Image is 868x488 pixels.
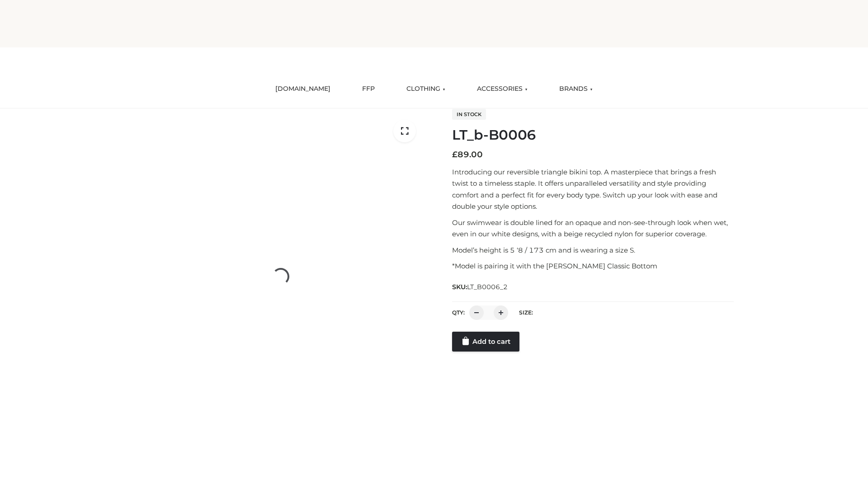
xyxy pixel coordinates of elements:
a: FFP [355,79,382,99]
p: Introducing our reversible triangle bikini top. A masterpiece that brings a fresh twist to a time... [452,166,734,212]
a: [DOMAIN_NAME] [269,79,337,99]
a: Add to cart [452,332,519,352]
a: ACCESSORIES [470,79,534,99]
p: Model’s height is 5 ‘8 / 173 cm and is wearing a size S. [452,244,734,256]
span: In stock [452,109,486,120]
label: Size: [519,309,533,316]
a: BRANDS [552,79,599,99]
bdi: 89.00 [452,150,483,160]
a: CLOTHING [400,79,452,99]
span: LT_B0006_2 [467,283,508,291]
h1: LT_b-B0006 [452,127,734,143]
span: SKU: [452,282,509,292]
p: *Model is pairing it with the [PERSON_NAME] Classic Bottom [452,260,734,272]
p: Our swimwear is double lined for an opaque and non-see-through look when wet, even in our white d... [452,217,734,240]
span: £ [452,150,458,160]
label: QTY: [452,309,465,316]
